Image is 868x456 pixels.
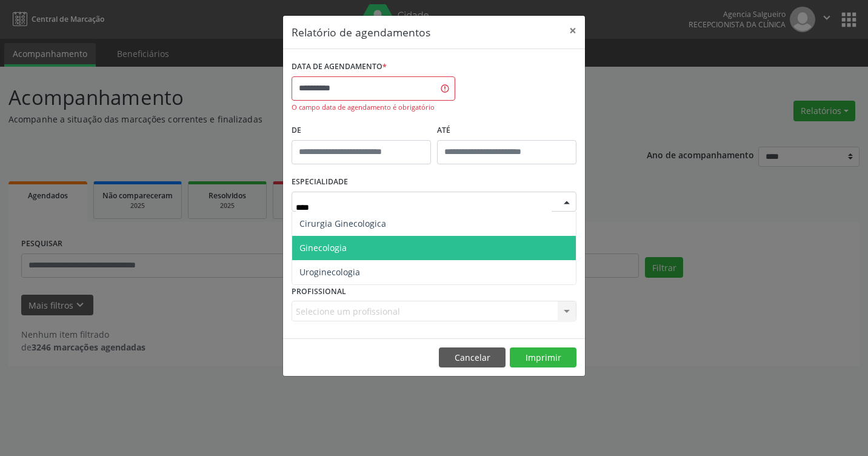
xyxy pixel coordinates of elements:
span: Uroginecologia [299,266,360,278]
label: ATÉ [437,121,576,140]
label: PROFISSIONAL [292,282,346,301]
label: ESPECIALIDADE [292,173,348,192]
span: Cirurgia Ginecologica [299,218,386,229]
label: DATA DE AGENDAMENTO [292,58,387,76]
h5: Relatório de agendamentos [292,24,430,40]
button: Cancelar [439,347,506,368]
label: De [292,121,431,140]
button: Imprimir [510,347,576,368]
div: O campo data de agendamento é obrigatório [292,102,455,113]
span: Ginecologia [299,242,347,253]
button: Close [561,16,585,45]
